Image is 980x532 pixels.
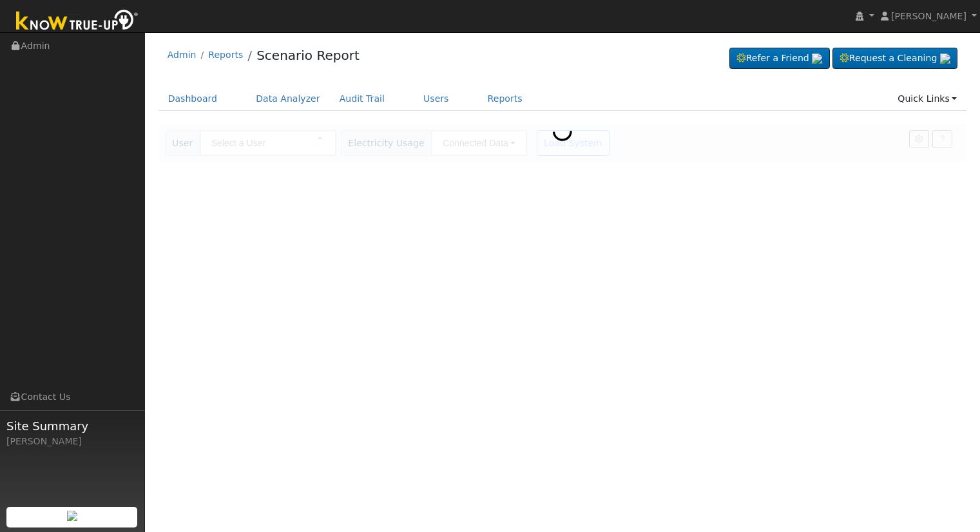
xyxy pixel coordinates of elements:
a: Refer a Friend [729,48,830,70]
span: Site Summary [6,417,138,435]
a: Data Analyzer [246,87,330,111]
img: Know True-Up [10,7,145,36]
a: Quick Links [888,87,966,111]
img: retrieve [812,53,822,64]
a: Dashboard [159,87,227,111]
a: Reports [208,50,243,60]
a: Request a Cleaning [832,48,957,70]
a: Users [414,87,459,111]
span: [PERSON_NAME] [891,11,966,21]
img: retrieve [940,53,950,64]
a: Scenario Report [256,48,360,63]
a: Audit Trail [330,87,394,111]
div: [PERSON_NAME] [6,435,138,448]
img: retrieve [67,511,77,521]
a: Admin [168,50,197,60]
a: Reports [478,87,532,111]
